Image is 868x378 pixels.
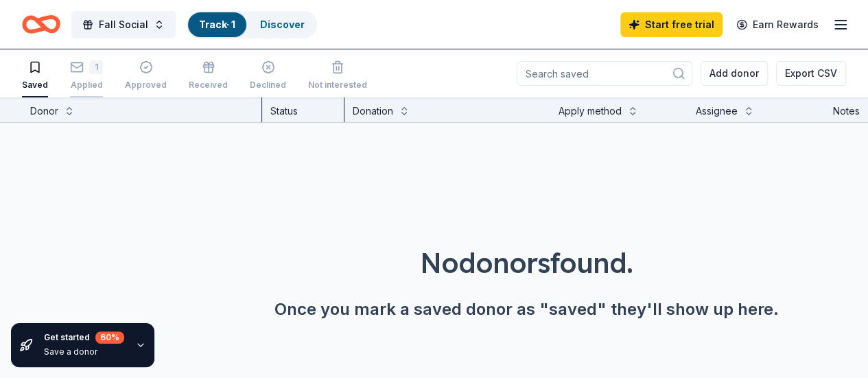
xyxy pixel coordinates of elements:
[353,103,393,119] div: Donation
[30,103,58,119] div: Donor
[559,103,622,119] div: Apply method
[308,55,367,97] button: Not interested
[696,103,738,119] div: Assignee
[95,331,124,344] div: 60 %
[187,11,317,38] button: Track· 1Discover
[89,60,103,74] div: 1
[262,97,344,122] div: Status
[776,61,846,86] button: Export CSV
[189,55,228,97] button: Received
[308,80,367,91] div: Not interested
[99,16,148,33] span: Fall Social
[22,55,48,97] button: Saved
[44,331,124,344] div: Get started
[71,11,176,38] button: Fall Social
[22,8,60,40] a: Home
[70,80,103,91] div: Applied
[125,55,167,97] button: Approved
[70,55,103,97] button: 1Applied
[250,55,286,97] button: Declined
[199,19,235,30] a: Track· 1
[833,103,860,119] div: Notes
[620,12,723,37] a: Start free trial
[189,80,228,91] div: Received
[701,61,768,86] button: Add donor
[250,80,286,91] div: Declined
[728,12,827,37] a: Earn Rewards
[125,80,167,91] div: Approved
[260,19,305,30] a: Discover
[517,61,692,86] input: Search saved
[44,346,124,357] div: Save a donor
[22,80,48,91] div: Saved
